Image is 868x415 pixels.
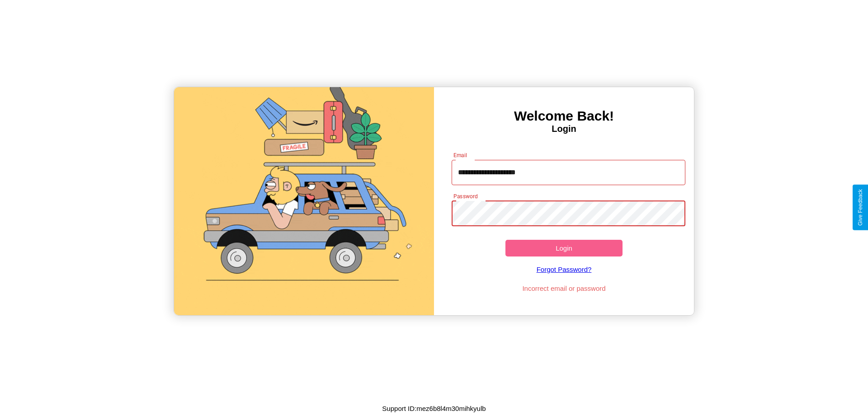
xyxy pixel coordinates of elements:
p: Support ID: mez6b8l4m30mihkyulb [382,402,486,415]
img: gif [174,87,434,315]
h3: Welcome Back! [434,108,694,124]
label: Password [453,192,477,200]
p: Incorrect email or password [447,282,681,294]
button: Login [505,240,623,256]
a: Forgot Password? [447,256,681,282]
div: Give Feedback [857,189,863,226]
h4: Login [434,124,694,134]
label: Email [453,151,467,159]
